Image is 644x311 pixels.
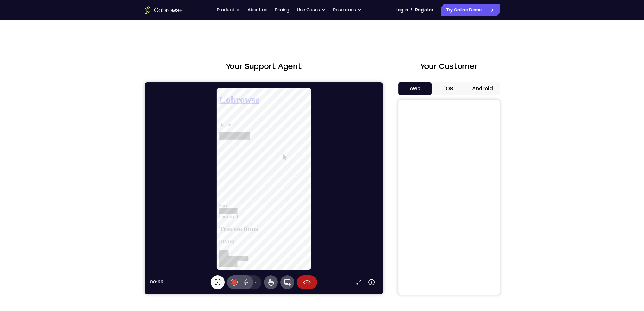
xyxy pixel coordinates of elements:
a: Log In [395,4,408,16]
span: / [411,6,412,14]
button: Resources [333,4,361,16]
button: Bediening op afstand [119,193,133,207]
button: iOS [432,82,466,95]
button: Product [217,4,240,16]
button: Kleur van aantekeningen [82,193,96,207]
iframe: Agent [145,82,383,294]
button: Web [398,82,432,95]
h2: Your Support Agent [145,61,383,72]
a: About us [247,4,267,16]
button: Android [466,82,500,95]
a: Go to the home page [145,6,183,14]
button: Verdwijnende inkt [94,193,108,207]
button: Volledig apparaat [136,193,150,207]
a: Pricing [275,4,289,16]
a: Register [415,4,433,16]
button: Einde sessie [152,193,172,207]
a: Try Online Demo [441,4,500,16]
a: Popout [208,194,220,206]
h2: Your Customer [398,61,500,72]
button: Use Cases [297,4,325,16]
button: Laserpointer [66,193,80,207]
button: Apparaatinformatie [220,194,233,206]
button: Tekengereedschapmenu [106,193,117,207]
